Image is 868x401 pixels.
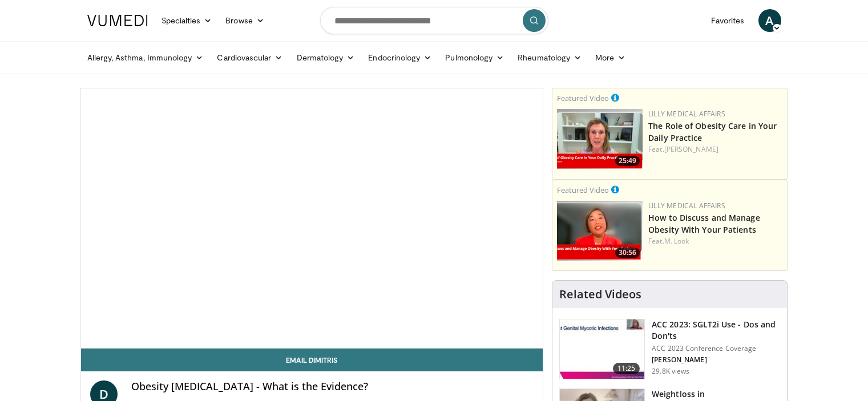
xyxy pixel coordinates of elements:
[557,93,609,103] small: Featured Video
[155,9,219,32] a: Specialties
[648,144,782,155] div: Feat.
[588,46,632,69] a: More
[704,9,752,32] a: Favorites
[758,9,781,32] a: A
[648,212,760,235] a: How to Discuss and Manage Obesity With Your Patients
[131,380,534,393] h4: Obesity [MEDICAL_DATA] - What is the Evidence?
[320,7,548,34] input: Search topics, interventions
[361,46,438,69] a: Endocrinology
[652,344,780,353] p: ACC 2023 Conference Coverage
[557,201,643,261] img: c98a6a29-1ea0-4bd5-8cf5-4d1e188984a7.png.150x105_q85_crop-smart_upscale.png
[81,88,543,349] video-js: Video Player
[613,363,640,374] span: 11:25
[80,46,211,69] a: Allergy, Asthma, Immunology
[648,236,782,246] div: Feat.
[652,367,689,376] p: 29.8K views
[557,109,643,169] a: 25:49
[511,46,588,69] a: Rheumatology
[648,120,777,143] a: The Role of Obesity Care in Your Daily Practice
[557,201,643,261] a: 30:56
[664,144,718,154] a: [PERSON_NAME]
[438,46,511,69] a: Pulmonology
[560,319,644,379] img: 9258cdf1-0fbf-450b-845f-99397d12d24a.150x105_q85_crop-smart_upscale.jpg
[652,355,780,364] p: [PERSON_NAME]
[557,109,643,169] img: e1208b6b-349f-4914-9dd7-f97803bdbf1d.png.150x105_q85_crop-smart_upscale.png
[557,185,609,195] small: Featured Video
[290,46,362,69] a: Dermatology
[615,156,640,166] span: 25:49
[652,319,780,342] h3: ACC 2023: SGLT2i Use - Dos and Don'ts
[664,236,689,246] a: M. Look
[615,248,640,258] span: 30:56
[559,319,780,379] a: 11:25 ACC 2023: SGLT2i Use - Dos and Don'ts ACC 2023 Conference Coverage [PERSON_NAME] 29.8K views
[210,46,289,69] a: Cardiovascular
[87,15,148,26] img: VuMedi Logo
[648,201,725,210] a: Lilly Medical Affairs
[81,349,543,371] a: Email Dimitris
[559,287,641,301] h4: Related Videos
[648,109,725,119] a: Lilly Medical Affairs
[219,9,271,32] a: Browse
